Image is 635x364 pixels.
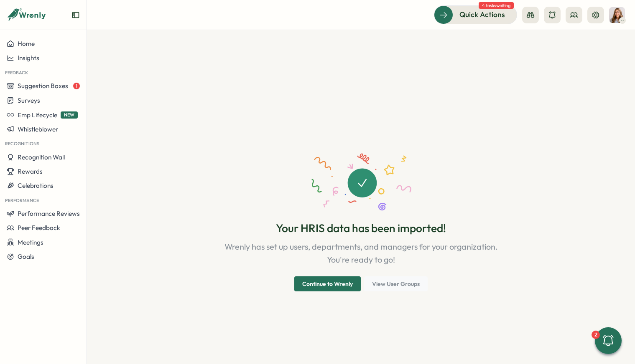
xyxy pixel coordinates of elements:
[434,5,517,24] button: Quick Actions
[18,125,58,133] span: Whistleblower
[18,96,40,104] span: Surveys
[18,210,80,217] span: Performance Reviews
[73,83,80,89] span: 1
[71,11,80,19] button: Expand sidebar
[18,182,54,190] span: Celebrations
[18,224,60,232] span: Peer Feedback
[18,238,43,246] span: Meetings
[479,2,514,9] span: 4 tasks waiting
[372,277,420,291] span: View User Groups
[595,327,622,354] button: 2
[221,240,502,266] p: Wrenly has set up users, departments, and managers for your organization. You're ready to go!
[302,277,353,291] span: Continue to Wrenly
[18,253,34,260] span: Goals
[592,331,600,339] div: 2
[18,153,65,161] span: Recognition Wall
[18,40,35,48] span: Home
[364,276,428,291] button: View User Groups
[609,7,625,23] img: Becky Romero
[18,54,39,62] span: Insights
[18,111,57,119] span: Emp Lifecycle
[459,9,505,20] span: Quick Actions
[61,111,78,119] span: NEW
[294,276,361,291] button: Continue to Wrenly
[18,82,68,90] span: Suggestion Boxes
[18,167,43,175] span: Rewards
[276,221,446,235] h1: Your HRIS data has been imported!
